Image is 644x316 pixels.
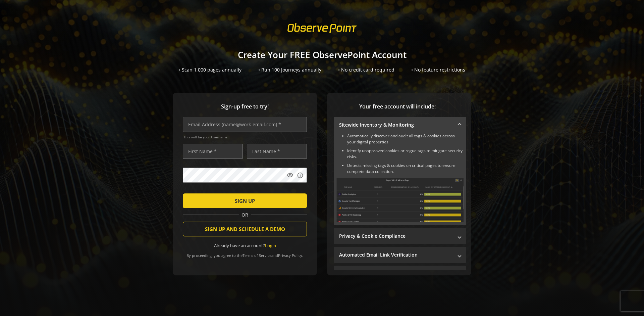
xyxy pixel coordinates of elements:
[258,66,321,73] div: • Run 100 Journeys annually
[278,253,302,258] a: Privacy Policy
[265,242,276,249] a: Login
[183,117,307,132] input: Email Address (name@work-email.com) *
[205,223,285,235] span: SIGN UP AND SCHEDULE A DEMO
[183,193,307,208] button: SIGN UP
[338,66,394,73] div: • No credit card required
[179,66,241,73] div: • Scan 1,000 pages annually
[334,133,466,225] div: Sitewide Inventory & Monitoring
[183,249,307,258] div: By proceeding, you agree to the and .
[334,247,466,263] mat-expansion-panel-header: Automated Email Link Verification
[243,253,271,258] a: Terms of Service
[297,172,304,179] mat-icon: info
[183,242,307,249] div: Already have an account?
[247,144,307,159] input: Last Name *
[334,117,466,133] mat-expansion-panel-header: Sitewide Inventory & Monitoring
[339,233,453,239] mat-panel-title: Privacy & Cookie Compliance
[334,266,466,282] mat-expansion-panel-header: Performance Monitoring with Web Vitals
[339,252,453,258] mat-panel-title: Automated Email Link Verification
[347,133,464,145] li: Automatically discover and audit all tags & cookies across your digital properties.
[339,122,453,128] mat-panel-title: Sitewide Inventory & Monitoring
[183,222,307,236] button: SIGN UP AND SCHEDULE A DEMO
[334,228,466,244] mat-expansion-panel-header: Privacy & Cookie Compliance
[347,148,464,160] li: Identify unapproved cookies or rogue tags to mitigate security risks.
[287,172,293,179] mat-icon: visibility
[183,144,243,159] input: First Name *
[334,103,461,110] span: Your free account will include:
[235,195,255,207] span: SIGN UP
[183,135,307,139] span: This will be your Username
[183,103,307,110] span: Sign-up free to try!
[347,163,464,175] li: Detects missing tags & cookies on critical pages to ensure complete data collection.
[239,212,251,218] span: OR
[411,66,465,73] div: • No feature restrictions
[336,178,464,222] img: Sitewide Inventory & Monitoring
